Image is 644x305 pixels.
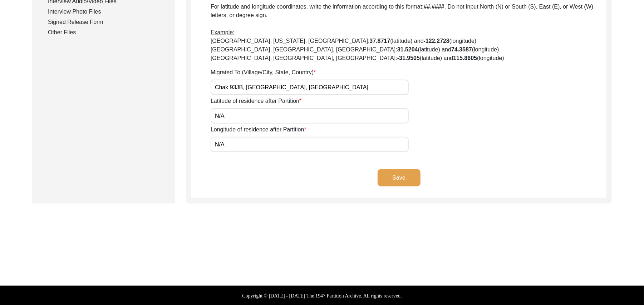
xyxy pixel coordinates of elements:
button: Save [378,169,421,186]
label: Copyright © [DATE] - [DATE] The 1947 Partition Archive. All rights reserved. [242,292,402,300]
label: Longitude of residence after Partition [211,125,306,134]
div: Other Files [48,28,167,37]
span: Example: [211,29,235,35]
label: Latitude of residence after Partition [211,97,301,105]
label: Migrated To (Village/City, State, Country) [211,68,316,77]
p: For latitude and longitude coordinates, write the information according to this format: . Do not ... [211,2,606,62]
b: -122.2728 [424,38,449,44]
b: 74.3587 [451,46,472,52]
b: -31.9505 [397,55,420,61]
b: 31.5204 [397,46,418,52]
div: Interview Photo Files [48,7,167,16]
b: ##.#### [424,4,444,10]
b: 37.8717 [370,38,390,44]
b: 115.8605 [453,55,477,61]
div: Signed Release Form [48,18,167,26]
